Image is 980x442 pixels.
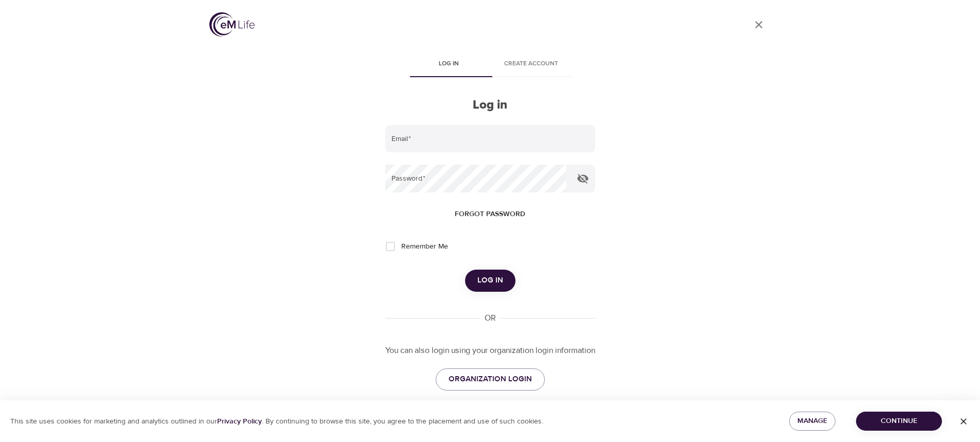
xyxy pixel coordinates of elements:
img: logo [209,12,255,37]
div: disabled tabs example [385,52,595,77]
button: Continue [856,412,942,431]
span: Manage [797,415,827,428]
span: Log in [477,274,503,287]
div: OR [480,312,500,324]
a: Privacy Policy [217,417,262,426]
span: ORGANIZATION LOGIN [449,373,532,386]
span: Forgot password [455,208,525,221]
h2: Log in [385,98,595,113]
a: close [746,12,771,37]
p: You can also login using your organization login information [385,345,595,357]
span: Log in [414,59,484,69]
a: ORGANIZATION LOGIN [436,368,545,390]
span: Continue [864,415,934,428]
button: Log in [465,270,515,291]
button: Manage [789,412,835,431]
span: Remember Me [401,241,448,252]
span: Create account [496,59,566,69]
button: Forgot password [451,205,529,224]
